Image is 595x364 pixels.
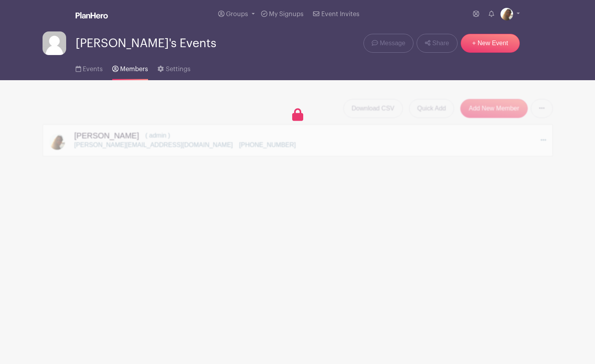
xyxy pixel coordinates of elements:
[363,34,413,53] a: Message
[166,66,191,72] span: Settings
[158,55,190,80] a: Settings
[417,34,457,53] a: Share
[112,55,148,80] a: Members
[461,34,520,53] a: + New Event
[269,11,304,17] span: My Signups
[432,39,449,48] span: Share
[83,66,103,72] span: Events
[76,12,108,18] img: logo_white-6c42ec7e38ccf1d336a20a19083b03d10ae64f83f12c07503d8b9e83406b4c7d.svg
[76,55,103,80] a: Events
[321,11,360,17] span: Event Invites
[226,11,248,17] span: Groups
[43,31,66,55] img: default-ce2991bfa6775e67f084385cd625a349d9dcbb7a52a09fb2fda1e96e2d18dcdb.png
[120,66,148,72] span: Members
[500,8,513,20] img: 11042305_10153629523463190_4589675576388934004_n.jpg
[76,37,216,50] span: [PERSON_NAME]'s Events
[380,39,405,48] span: Message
